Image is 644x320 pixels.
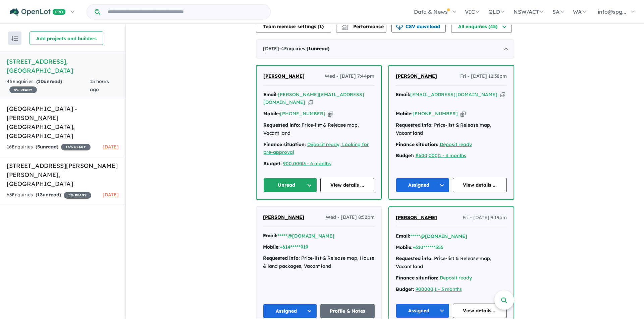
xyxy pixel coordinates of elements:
a: [PERSON_NAME] [263,72,305,80]
button: Assigned [396,304,450,318]
strong: Budget: [263,161,282,167]
a: View details ... [453,178,507,192]
span: info@spg... [598,8,626,15]
strong: Mobile: [396,244,413,250]
span: 5 % READY [64,192,91,199]
button: Copy [500,91,505,98]
div: | [396,285,507,294]
strong: Mobile: [263,244,280,250]
span: 15 hours ago [90,78,109,92]
a: 1 - 3 months [434,286,462,292]
strong: Requested info: [396,122,433,128]
strong: ( unread) [36,78,62,84]
span: [DATE] [103,144,119,150]
h5: [STREET_ADDRESS][PERSON_NAME][PERSON_NAME] , [GEOGRAPHIC_DATA] [7,161,119,188]
div: 63 Enquir ies [7,191,91,199]
a: [PHONE_NUMBER] [280,111,325,117]
strong: ( unread) [36,144,58,150]
div: Price-list & Release map, House & land packages, Vacant land [263,254,375,270]
div: 45 Enquir ies [7,78,90,94]
strong: Requested info: [263,255,300,261]
span: 10 [38,78,44,84]
a: View details ... [320,178,374,192]
div: [DATE] [256,40,514,58]
h5: [STREET_ADDRESS] , [GEOGRAPHIC_DATA] [7,57,119,75]
span: Fri - [DATE] 12:38pm [460,72,507,80]
button: Add projects and builders [30,31,103,45]
div: 16 Enquir ies [7,143,91,151]
a: View details ... [453,304,507,318]
input: Try estate name, suburb, builder or developer [102,5,269,19]
span: 1 [319,23,322,29]
h5: [GEOGRAPHIC_DATA] - [PERSON_NAME][GEOGRAPHIC_DATA] , [GEOGRAPHIC_DATA] [7,104,119,140]
strong: Mobile: [396,111,413,117]
a: 3 - 6 months [303,161,331,167]
div: Price-list & Release map, Vacant land [396,121,507,137]
strong: Email: [396,91,410,98]
span: Wed - [DATE] 8:52pm [326,213,375,221]
button: Performance [336,19,386,33]
button: Copy [461,110,466,117]
a: 900000 [416,286,433,292]
button: All enquiries (45) [451,19,512,33]
span: [PERSON_NAME] [263,73,305,79]
a: Deposit ready [440,141,472,147]
span: [DATE] [103,192,119,198]
a: [PERSON_NAME] [263,213,304,221]
span: [PERSON_NAME] [396,73,437,79]
span: Performance [342,23,384,29]
img: bar-chart.svg [341,25,348,30]
strong: Budget: [396,286,414,292]
strong: Email: [396,233,410,239]
button: Assigned [396,178,450,192]
button: Copy [328,110,333,117]
strong: Budget: [396,152,414,158]
strong: Requested info: [396,255,433,261]
span: [PERSON_NAME] [263,214,304,220]
strong: ( unread) [307,46,329,52]
span: 1 [308,46,311,52]
span: 15 % READY [61,144,91,150]
span: [PERSON_NAME] [396,214,437,220]
a: [PHONE_NUMBER] [413,111,458,117]
button: Copy [308,99,313,106]
a: [PERSON_NAME] [396,214,437,222]
img: download icon [396,23,403,30]
button: Team member settings (1) [256,19,331,33]
a: Profile & Notes [320,304,375,318]
strong: Finance situation: [396,141,438,147]
strong: Requested info: [263,122,300,128]
strong: ( unread) [36,192,61,198]
u: $600,000 [416,152,438,158]
img: Openlot PRO Logo White [10,8,66,16]
button: Assigned [263,304,317,318]
img: sort.svg [11,36,18,41]
div: Price-list & Release map, Vacant land [396,255,507,271]
div: | [263,160,374,168]
strong: Finance situation: [263,141,306,147]
button: Unread [263,178,317,192]
div: | [396,152,507,160]
span: 13 [37,192,43,198]
a: 1 - 3 months [439,152,466,158]
a: Deposit ready [440,275,472,281]
button: CSV download [391,19,446,33]
span: Fri - [DATE] 9:19am [463,214,507,222]
a: [PERSON_NAME][EMAIL_ADDRESS][DOMAIN_NAME] [263,91,364,106]
div: Price-list & Release map, Vacant land [263,121,374,137]
span: 5 [37,144,40,150]
span: 5 % READY [9,86,37,93]
a: [EMAIL_ADDRESS][DOMAIN_NAME] [410,91,497,98]
a: 900,000 [283,161,302,167]
strong: Mobile: [263,111,280,117]
a: Deposit ready, Looking for pre-approval [263,141,369,155]
span: - 4 Enquir ies [279,46,329,52]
